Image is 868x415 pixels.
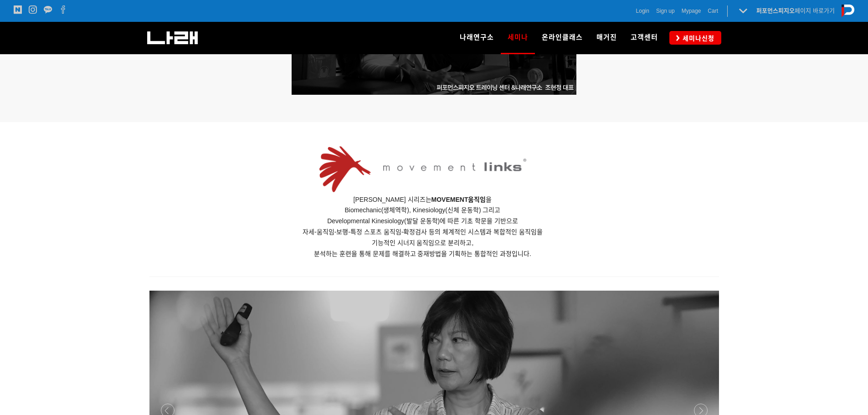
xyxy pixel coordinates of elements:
a: 세미나 [501,22,535,54]
span: 세미나신청 [680,34,714,43]
a: Sign up [656,6,675,15]
span: 기능적인 시너지 움직임으로 분리하고, [372,239,474,246]
span: 세미나 [508,30,528,45]
img: 5cb64c9483fa4.png [319,146,526,192]
span: 나래연구소 [460,33,494,41]
a: 매거진 [590,22,624,54]
span: 자세-움직임-보행-특정 스포츠 움직임-확정검사 등의 체계적인 시스템과 복합적인 움직임을 [303,228,543,236]
a: 온라인클래스 [535,22,590,54]
a: Mypage [682,6,701,15]
span: [PERSON_NAME] 시리즈는 을 [354,196,492,203]
span: 분석하는 훈련을 통해 문제를 해결하고 중재방법을 기획하는 통합적인 과정입니다. [314,250,531,257]
a: 나래연구소 [453,22,501,54]
span: 고객센터 [631,33,658,41]
a: Cart [708,6,718,15]
span: Developmental Kinesiology(발달 운동학)에 따른 기초 학문을 기반으로 [327,217,518,225]
a: Login [636,6,649,15]
strong: 움직임 [468,196,486,203]
span: 온라인클래스 [542,33,583,41]
span: 매거진 [596,33,617,41]
a: 퍼포먼스피지오페이지 바로가기 [756,7,835,14]
a: 고객센터 [624,22,665,54]
strong: MOVEMENT [431,196,468,203]
span: Biomechanic(생체역학), Kinesiology(신체 운동학) 그리고 [345,206,501,214]
a: 세미나신청 [669,31,721,44]
strong: 퍼포먼스피지오 [756,7,795,14]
